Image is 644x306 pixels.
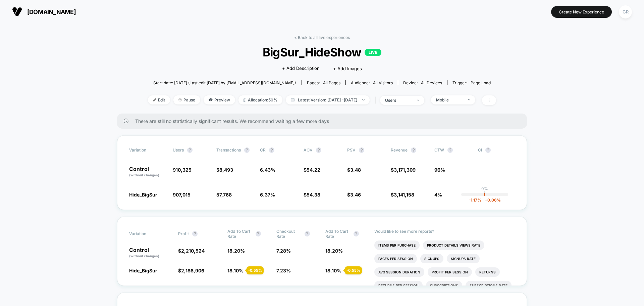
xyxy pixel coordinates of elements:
[411,147,416,153] button: ?
[256,231,261,236] button: ?
[10,6,78,17] button: [DOMAIN_NAME]
[452,80,491,85] div: Trigger:
[481,198,501,203] span: 0.06 %
[481,186,488,191] p: 0%
[148,95,170,104] span: Edit
[178,98,182,101] img: end
[260,147,266,152] span: CR
[216,167,233,173] span: 58,493
[304,147,313,152] span: AOV
[178,268,204,273] span: $
[420,254,443,263] li: Signups
[178,231,189,236] span: Profit
[244,147,250,153] button: ?
[354,231,359,236] button: ?
[469,198,481,203] span: -1.17 %
[238,95,282,104] span: Allocation: 50%
[447,147,453,153] button: ?
[374,267,424,277] li: Avg Session Duration
[428,267,472,277] li: Profit Per Session
[478,147,515,153] span: CI
[374,281,423,290] li: Returns Per Session
[27,8,76,15] span: [DOMAIN_NAME]
[485,198,487,203] span: +
[304,167,320,173] span: $
[216,192,232,198] span: 57,768
[227,229,252,239] span: Add To Cart Rate
[227,248,245,254] span: 18.20 %
[173,192,191,198] span: 907,015
[417,99,419,101] img: end
[129,229,166,239] span: Variation
[260,192,275,198] span: 6.37 %
[484,191,485,196] p: |
[276,229,301,239] span: Checkout Rate
[12,7,22,17] img: Visually logo
[325,268,341,273] span: 18.10 %
[153,98,156,101] img: edit
[216,147,241,152] span: Transactions
[347,167,361,173] span: $
[617,5,634,19] button: GR
[307,192,320,198] span: 54.38
[373,95,380,105] span: |
[434,147,471,153] span: OTW
[391,192,414,198] span: $
[436,97,463,102] div: Mobile
[304,192,320,198] span: $
[385,98,412,103] div: users
[350,167,361,173] span: 3.48
[260,167,275,173] span: 6.43 %
[129,173,159,177] span: (without changes)
[374,254,417,263] li: Pages Per Session
[466,281,512,290] li: Subscriptions Rate
[316,147,321,153] button: ?
[434,192,442,198] span: 4%
[619,5,632,18] div: GR
[323,80,340,85] span: all pages
[129,268,157,273] span: Hide_BigSur
[374,229,515,234] p: Would like to see more reports?
[153,80,296,85] span: Start date: [DATE] (Last edit [DATE] by [EMAIL_ADDRESS][DOMAIN_NAME])
[276,248,291,254] span: 7.28 %
[434,167,445,173] span: 96%
[325,248,343,254] span: 18.20 %
[244,98,246,102] img: rebalance
[426,281,462,290] li: Subscriptions
[398,80,447,85] span: Device:
[394,192,414,198] span: 3,141,158
[291,98,294,101] img: calendar
[173,95,200,104] span: Pause
[286,95,370,104] span: Latest Version: [DATE] - [DATE]
[351,80,393,85] div: Audience:
[269,147,274,153] button: ?
[294,35,350,40] a: < Back to all live experiences
[204,95,235,104] span: Preview
[129,166,166,178] p: Control
[374,241,420,250] li: Items Per Purchase
[485,147,491,153] button: ?
[447,254,480,263] li: Signups Rate
[129,147,166,153] span: Variation
[345,266,362,274] div: - 0.55 %
[276,268,291,273] span: 7.23 %
[394,167,416,173] span: 3,171,309
[350,192,361,198] span: 3.46
[135,118,514,124] span: There are still no statistically significant results. We recommend waiting a few more days
[178,248,205,254] span: $
[173,167,192,173] span: 910,325
[165,45,479,59] span: BigSur_HideShow
[307,167,320,173] span: 54.22
[391,147,408,152] span: Revenue
[282,65,320,72] span: + Add Description
[325,229,350,239] span: Add To Cart Rate
[173,147,184,152] span: users
[181,248,205,254] span: 2,210,524
[227,268,244,273] span: 18.10 %
[359,147,364,153] button: ?
[365,49,381,56] p: LIVE
[475,267,500,277] li: Returns
[423,241,484,250] li: Product Details Views Rate
[347,147,356,152] span: PSV
[468,99,470,100] img: end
